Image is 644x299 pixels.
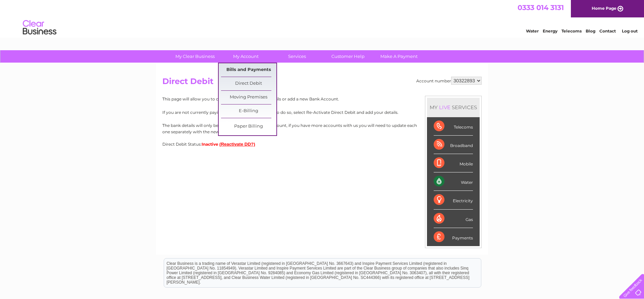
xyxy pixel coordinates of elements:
[221,77,276,90] a: Direct Debit
[434,228,473,246] div: Payments
[221,120,276,133] a: Paper Billing
[434,191,473,209] div: Electricity
[416,77,482,85] div: Account number
[164,4,481,32] div: Clear Business is a trading name of Verastar Limited (registered in [GEOGRAPHIC_DATA] No. 3667643...
[599,28,616,33] a: Contact
[561,28,582,33] a: Telecoms
[320,50,376,63] a: Customer Help
[219,142,255,147] button: (Reactivate DD?)
[371,50,427,63] a: Make A Payment
[434,136,473,154] div: Broadband
[622,28,638,33] a: Log out
[269,50,325,63] a: Services
[586,28,595,33] a: Blog
[221,63,276,77] a: Bills and Payments
[22,17,57,38] img: logo.png
[518,3,564,12] a: 0333 014 3131
[434,117,473,136] div: Telecoms
[438,104,452,110] div: LIVE
[162,122,482,135] p: The bank details will only be updated for the selected account, if you have more accounts with us...
[162,96,482,102] p: This page will allow you to change your Direct Debit details or add a new Bank Account.
[218,50,274,63] a: My Account
[543,28,557,33] a: Energy
[162,77,482,89] h2: Direct Debit
[167,50,223,63] a: My Clear Business
[202,142,218,147] span: Inactive
[434,154,473,172] div: Mobile
[434,172,473,191] div: Water
[221,91,276,104] a: Moving Premises
[526,28,539,33] a: Water
[162,142,482,147] div: Direct Debit Status:
[427,98,480,117] div: MY SERVICES
[434,210,473,228] div: Gas
[221,104,276,118] a: E-Billing
[162,109,482,116] p: If you are not currently paying by Direct Debit and wish to do so, select Re-Activate Direct Debi...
